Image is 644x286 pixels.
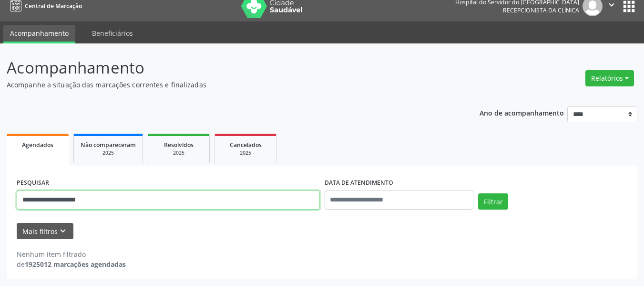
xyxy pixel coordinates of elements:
div: de [17,259,126,269]
p: Acompanhamento [7,56,448,80]
p: Ano de acompanhamento [480,106,564,118]
a: Acompanhamento [3,25,75,43]
span: Agendados [22,141,53,149]
span: Central de Marcação [25,2,82,10]
div: Nenhum item filtrado [17,249,126,259]
span: Resolvidos [164,141,194,149]
div: 2025 [222,149,269,157]
div: 2025 [155,149,203,157]
label: DATA DE ATENDIMENTO [325,176,393,191]
label: PESQUISAR [17,176,49,191]
button: Mais filtroskeyboard_arrow_down [17,223,73,240]
i: keyboard_arrow_down [58,226,68,236]
button: Relatórios [585,70,634,86]
span: Recepcionista da clínica [503,6,579,14]
a: Beneficiários [85,25,140,42]
span: Cancelados [230,141,262,149]
span: Não compareceram [81,141,136,149]
div: 2025 [81,149,136,157]
button: Filtrar [478,193,508,210]
p: Acompanhe a situação das marcações correntes e finalizadas [7,80,448,90]
strong: 1925012 marcações agendadas [25,260,126,269]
